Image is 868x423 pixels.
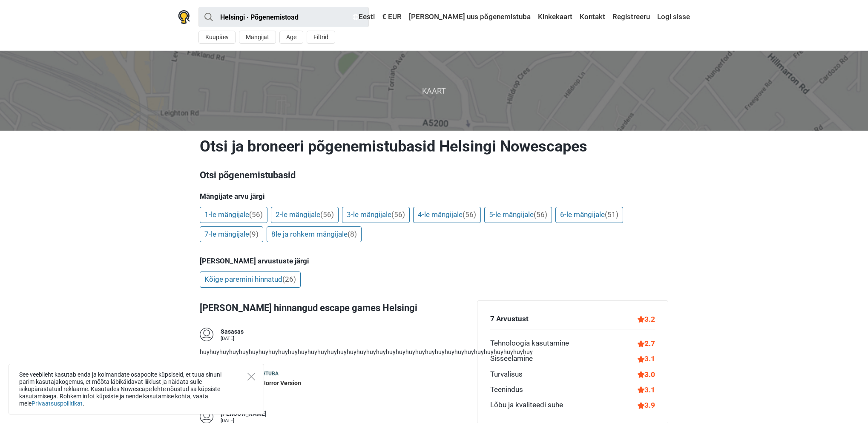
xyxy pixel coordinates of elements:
span: (56) [534,210,547,219]
h5: Mängijate arvu järgi [200,192,668,200]
button: Kuupäev [198,31,236,44]
a: [PERSON_NAME] uus põgenemistuba [407,9,533,25]
span: (8) [348,230,357,238]
div: Teenindus [490,384,523,395]
span: (56) [391,210,405,219]
div: Turvalisus [490,369,523,380]
div: 3.9 [638,400,655,411]
input: proovi “Tallinn” [198,7,369,27]
button: Close [247,373,255,380]
button: Age [279,31,303,44]
button: Mängijat [239,31,276,44]
span: (26) [282,275,296,283]
a: Kontakt [578,9,607,25]
a: 2-le mängijale(56) [271,207,339,223]
div: See veebileht kasutab enda ja kolmandate osapoolte küpsiseid, et tuua sinuni parim kasutajakogemu... [9,364,264,414]
h3: [PERSON_NAME] hinnangud escape games Helsingi [200,300,470,315]
a: 5-le mängijale(56) [484,207,552,223]
h1: Otsi ja broneeri põgenemistubasid Helsingi Nowescapes [200,137,668,156]
span: (56) [463,210,476,219]
div: Sasasas [221,328,244,336]
div: [DATE] [221,418,267,423]
a: Logi sisse [655,9,690,25]
a: 4-le mängijale(56) [413,207,481,223]
a: € EUR [380,9,404,25]
div: 7 Arvustust [490,314,529,325]
p: huyhuyhuyhuyhuyhuyhuyhuyhuyhuyhuyhuyhuyhuyhuyhuyhuyhuyhuyhuyhuyhuyhuyhuyhuyhuyhuyhuyhuyhuyhuyhuyh... [200,348,453,357]
a: 1-le mängijale(56) [200,207,267,223]
div: 3.1 [638,384,655,395]
span: (56) [249,210,263,219]
span: (51) [605,210,618,219]
img: Nowescape logo [178,10,190,24]
div: 2.7 [638,338,655,349]
h5: [PERSON_NAME] arvustuste järgi [200,257,668,265]
span: (9) [249,230,259,238]
a: Registreeru [610,9,652,25]
a: Eesti [351,9,377,25]
a: Kinkekaart [536,9,575,25]
img: Eesti [353,14,359,20]
div: Tehnoloogia kasutamine [490,338,569,349]
div: Põgenemistuba [236,370,301,377]
a: 8le ja rohkem mängijale(8) [267,226,362,243]
div: 3.1 [638,353,655,364]
div: [DATE] [221,336,244,341]
span: (56) [320,210,334,219]
button: Filtrid [307,31,335,44]
div: Asylum - Horror Version [236,379,301,388]
a: Privaatsuspoliitikat [32,400,83,407]
div: 3.0 [638,369,655,380]
a: 7-le mängijale(9) [200,226,263,243]
div: Lõbu ja kvaliteedi suhe [490,400,563,411]
a: Asylum - Horror Version Põgenemistuba Asylum - Horror Version [200,368,453,388]
a: 6-le mängijale(51) [555,207,623,223]
h3: Otsi põgenemistubasid [200,169,668,182]
div: Sisseelamine [490,353,533,364]
a: Kõige paremini hinnatud(26) [200,272,301,288]
a: 3-le mängijale(56) [342,207,410,223]
div: 3.2 [638,314,655,325]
